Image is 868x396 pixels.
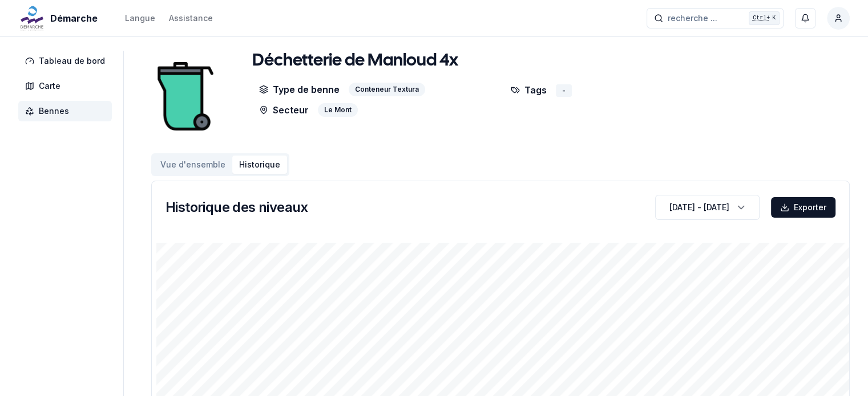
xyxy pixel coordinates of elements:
[655,195,760,220] button: [DATE] - [DATE]
[511,83,547,97] p: Tags
[18,11,102,25] a: Démarche
[18,76,116,96] a: Carte
[39,55,105,67] span: Tableau de bord
[125,11,155,25] button: Langue
[18,51,116,71] a: Tableau de bord
[39,105,69,117] span: Bennes
[259,103,309,117] p: Secteur
[232,156,287,174] button: Historique
[125,13,155,24] div: Langue
[39,80,60,92] span: Carte
[647,8,784,28] button: recherche ...Ctrl+K
[318,103,358,117] div: Le Mont
[556,84,572,97] div: -
[259,83,340,96] p: Type de benne
[18,101,116,121] a: Bennes
[668,13,717,24] span: recherche ...
[169,11,213,25] a: Assistance
[349,83,425,96] div: Conteneur Textura
[151,51,220,142] img: bin Image
[50,11,98,25] span: Démarche
[18,5,46,32] img: Démarche Logo
[154,156,232,174] button: Vue d'ensemble
[252,51,458,71] h1: Déchetterie de Manloud 4x
[669,202,729,213] div: [DATE] - [DATE]
[771,197,835,218] button: Exporter
[165,198,308,217] h3: Historique des niveaux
